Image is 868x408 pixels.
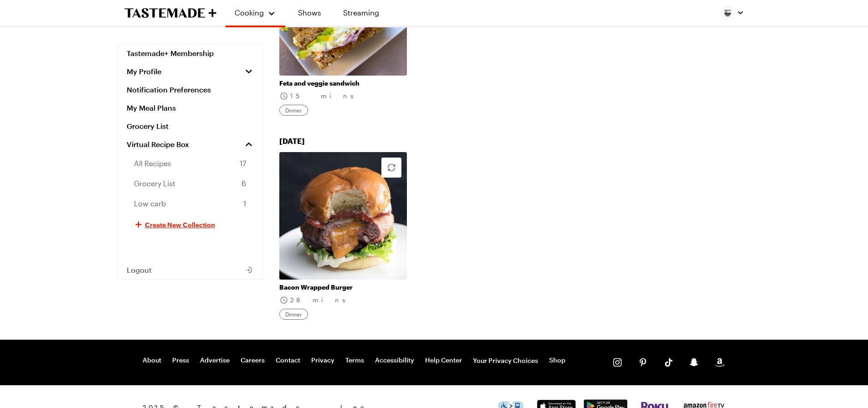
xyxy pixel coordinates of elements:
[279,283,407,291] a: Bacon Wrapped Burger
[118,261,262,279] button: Logout
[549,356,565,365] a: Shop
[235,4,276,22] button: Cooking
[241,178,246,189] span: 6
[145,220,215,229] span: Create New Collection
[118,153,262,173] a: All Recipes17
[200,356,230,365] a: Advertise
[143,356,161,365] a: About
[143,356,565,365] nav: Footer
[241,356,265,365] a: Careers
[127,140,189,149] span: Virtual Recipe Box
[243,198,246,209] span: 1
[118,117,262,135] a: Grocery List
[172,356,189,365] a: Press
[118,214,262,235] button: Create New Collection
[134,198,166,209] span: Low carb
[720,5,744,20] button: Profile picture
[134,178,175,189] span: Grocery List
[118,99,262,117] a: My Meal Plans
[118,81,262,99] a: Notification Preferences
[240,158,246,169] span: 17
[118,135,262,153] a: Virtual Recipe Box
[134,158,171,169] span: All Recipes
[118,44,262,62] a: Tastemade+ Membership
[276,356,300,365] a: Contact
[345,356,364,365] a: Terms
[279,79,407,87] a: Feta and veggie sandwich
[124,8,216,18] a: To Tastemade Home Page
[425,356,462,365] a: Help Center
[473,356,538,365] button: Your Privacy Choices
[311,356,334,365] a: Privacy
[720,5,735,20] img: Profile picture
[118,62,262,81] button: My Profile
[118,194,262,214] a: Low carb1
[127,67,161,76] span: My Profile
[127,265,152,275] span: Logout
[235,8,264,17] span: Cooking
[375,356,414,365] a: Accessibility
[118,173,262,194] a: Grocery List6
[279,137,305,145] span: [DATE]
